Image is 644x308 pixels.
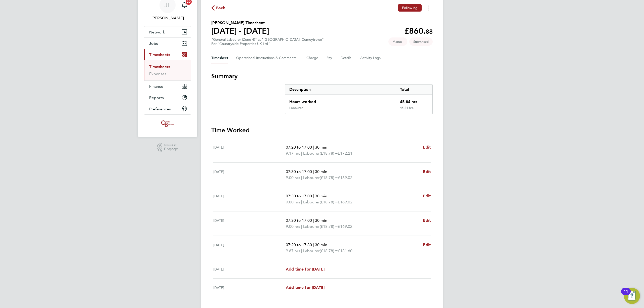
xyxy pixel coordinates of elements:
[149,84,163,89] span: Finance
[149,71,166,76] a: Expenses
[211,26,269,36] h1: [DATE] - [DATE]
[315,194,327,198] span: 30 min
[286,224,300,229] span: 9.00 hrs
[149,41,158,46] span: Jobs
[213,193,286,205] div: [DATE]
[211,52,228,64] button: Timesheet
[423,242,431,248] a: Edit
[423,193,431,199] a: Edit
[301,224,302,229] span: |
[211,72,433,80] h3: Summary
[388,37,407,46] span: This timesheet was manually created.
[286,151,300,156] span: 9.17 hrs
[286,145,312,150] span: 07:20 to 17:00
[301,175,302,180] span: |
[301,151,302,156] span: |
[144,92,191,103] button: Reports
[286,169,312,174] span: 07:30 to 17:00
[313,242,314,247] span: |
[315,169,327,174] span: 30 min
[213,169,286,181] div: [DATE]
[285,84,433,114] div: Summary
[303,199,320,205] span: Labourer
[211,37,324,46] div: "General Labourer (Zone 4)" at "[GEOGRAPHIC_DATA], Comeytrowe"
[338,151,352,156] span: £172.21
[149,64,170,69] a: Timesheets
[341,52,352,64] button: Details
[286,267,325,272] span: Add time for [DATE]
[213,242,286,254] div: [DATE]
[313,169,314,174] span: |
[338,248,352,253] span: £181.60
[624,288,640,304] button: Open Resource Center, 11 new notifications
[320,224,338,229] span: (£18.78) =
[211,20,269,26] h2: [PERSON_NAME] Timesheet
[360,52,381,64] button: Activity Logs
[286,200,300,204] span: 9.00 hrs
[236,52,298,64] button: Operational Instructions & Comments
[303,248,320,254] span: Labourer
[313,145,314,150] span: |
[286,248,300,253] span: 9.67 hrs
[211,5,225,11] button: Back
[398,4,422,12] button: Following
[286,242,312,247] span: 07:20 to 17:30
[149,107,171,111] span: Preferences
[211,42,324,46] div: For "Countryside Properties UK Ltd"
[313,194,314,198] span: |
[144,60,191,80] div: Timesheets
[286,194,312,198] span: 07:30 to 17:00
[144,81,191,92] button: Finance
[289,106,303,110] div: Labourer
[396,106,432,114] div: 45.84 hrs
[313,218,314,223] span: |
[424,4,433,12] button: Timesheets Menu
[423,218,431,223] span: Edit
[165,2,171,8] span: JL
[286,218,312,223] span: 07:30 to 17:00
[402,6,418,10] span: Following
[157,143,178,152] a: Powered byEngage
[423,242,431,247] span: Edit
[213,217,286,230] div: [DATE]
[409,37,433,46] span: This timesheet is Submitted.
[315,145,327,150] span: 30 min
[285,84,396,95] div: Description
[144,26,191,37] button: Network
[301,248,302,253] span: |
[164,147,178,151] span: Engage
[301,200,302,204] span: |
[338,200,352,204] span: £169.02
[164,143,178,147] span: Powered by
[160,120,175,128] img: oneillandbrennan-logo-retina.png
[286,175,300,180] span: 9.00 hrs
[426,28,433,35] span: 88
[315,218,327,223] span: 30 min
[396,84,432,95] div: Total
[320,175,338,180] span: (£18.78) =
[320,200,338,204] span: (£18.78) =
[320,151,338,156] span: (£18.78) =
[144,103,191,114] button: Preferences
[423,217,431,224] a: Edit
[327,52,333,64] button: Pay
[286,285,325,290] span: Add time for [DATE]
[286,266,325,272] a: Add time for [DATE]
[338,224,352,229] span: £169.02
[423,145,431,150] span: Edit
[320,248,338,253] span: (£18.78) =
[144,15,191,21] span: Jordan Lee
[423,144,431,150] a: Edit
[303,150,320,156] span: Labourer
[404,26,433,36] app-decimal: £860.
[338,175,352,180] span: £169.02
[144,120,191,128] a: Go to home page
[423,169,431,174] span: Edit
[144,38,191,49] button: Jobs
[396,95,432,106] div: 45.84 hrs
[149,30,165,34] span: Network
[149,52,170,57] span: Timesheets
[213,285,286,291] div: [DATE]
[144,49,191,60] button: Timesheets
[306,52,318,64] button: Charge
